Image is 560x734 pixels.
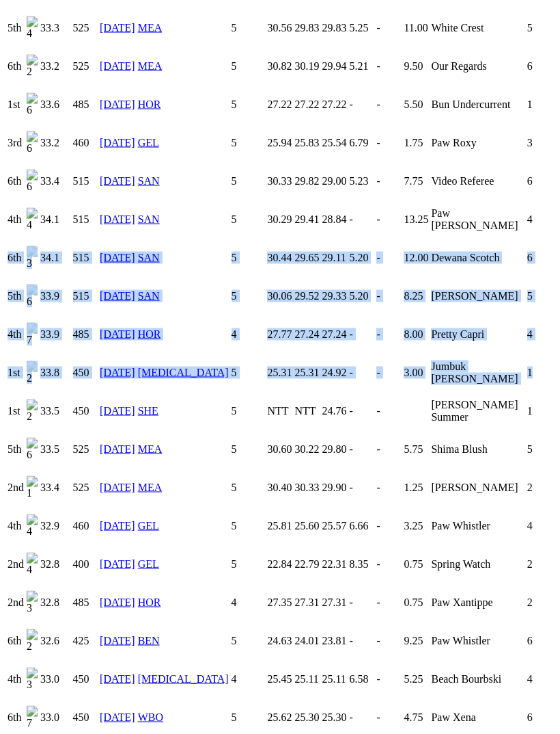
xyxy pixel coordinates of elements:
[403,546,429,583] td: 0.75
[7,10,25,47] td: 5th
[138,252,160,263] a: SAN
[294,393,320,430] td: NTT
[231,508,266,545] td: 5
[430,316,524,353] td: Pretty Capri
[403,316,429,353] td: 8.00
[266,201,292,238] td: 30.29
[40,622,71,659] td: 32.6
[138,635,160,646] a: BEN
[40,201,71,238] td: 34.1
[231,239,266,276] td: 5
[321,239,347,276] td: 29.11
[231,354,266,391] td: 5
[40,661,71,698] td: 33.0
[430,124,524,161] td: Paw Roxy
[27,668,38,691] img: 3
[266,48,292,85] td: 30.82
[430,469,524,506] td: [PERSON_NAME]
[138,520,159,532] a: GEL
[7,546,25,583] td: 2nd
[7,278,25,315] td: 5th
[430,546,524,583] td: Spring Watch
[72,622,98,659] td: 425
[27,93,38,116] img: 6
[7,48,25,85] td: 6th
[348,469,374,506] td: -
[72,431,98,468] td: 525
[231,278,266,315] td: 5
[231,316,266,353] td: 4
[266,508,292,545] td: 25.81
[376,508,402,545] td: -
[403,201,429,238] td: 13.25
[100,367,135,378] a: [DATE]
[376,354,402,391] td: -
[100,482,135,493] a: [DATE]
[527,546,535,583] td: 2
[231,661,266,698] td: 4
[527,48,535,85] td: 6
[348,393,374,430] td: -
[266,354,292,391] td: 25.31
[321,469,347,506] td: 29.90
[100,99,135,110] a: [DATE]
[321,431,347,468] td: 29.80
[138,22,163,34] a: MEA
[430,584,524,621] td: Paw Xantippe
[231,124,266,161] td: 5
[294,10,320,47] td: 29.83
[321,163,347,200] td: 29.00
[403,584,429,621] td: 0.75
[100,597,135,608] a: [DATE]
[27,361,38,384] img: 2
[72,393,98,430] td: 450
[376,163,402,200] td: -
[294,584,320,621] td: 27.31
[527,354,535,391] td: 1
[348,48,374,85] td: 5.21
[348,239,374,276] td: 5.20
[7,584,25,621] td: 2nd
[100,520,135,532] a: [DATE]
[138,597,161,608] a: HOR
[266,163,292,200] td: 30.33
[294,469,320,506] td: 30.33
[294,316,320,353] td: 27.24
[7,124,25,161] td: 3rd
[266,316,292,353] td: 27.77
[527,86,535,123] td: 1
[7,469,25,506] td: 2nd
[138,60,163,72] a: MEA
[27,55,38,78] img: 2
[294,508,320,545] td: 25.60
[321,354,347,391] td: 24.92
[321,508,347,545] td: 25.57
[138,673,229,685] a: [MEDICAL_DATA]
[430,86,524,123] td: Bun Undercurrent
[266,278,292,315] td: 30.06
[403,278,429,315] td: 8.25
[403,124,429,161] td: 1.75
[27,553,38,576] img: 4
[7,201,25,238] td: 4th
[376,48,402,85] td: -
[100,635,135,646] a: [DATE]
[376,469,402,506] td: -
[266,469,292,506] td: 30.40
[231,163,266,200] td: 5
[403,469,429,506] td: 1.25
[266,546,292,583] td: 22.84
[27,170,38,193] img: 6
[231,431,266,468] td: 5
[294,546,320,583] td: 22.79
[430,10,524,47] td: White Crest
[40,393,71,430] td: 33.5
[321,10,347,47] td: 29.83
[72,354,98,391] td: 450
[27,706,38,729] img: 7
[430,163,524,200] td: Video Referee
[27,591,38,614] img: 3
[321,278,347,315] td: 29.33
[348,354,374,391] td: -
[40,316,71,353] td: 33.9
